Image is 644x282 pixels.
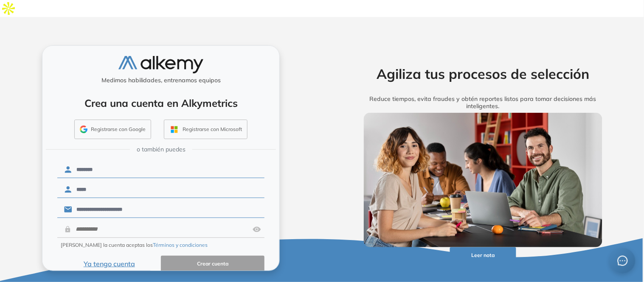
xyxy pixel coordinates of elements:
[351,95,616,110] h5: Reduce tiempos, evita fraudes y obtén reportes listos para tomar decisiones más inteligentes.
[74,120,151,139] button: Registrarse con Google
[137,145,186,154] span: o también puedes
[364,113,602,247] img: img-more-info
[450,247,516,264] button: Leer nota
[618,256,628,266] span: message
[61,241,208,249] span: [PERSON_NAME] la cuenta aceptas los
[161,256,264,272] button: Crear cuenta
[253,221,261,237] img: asd
[57,256,161,272] button: Ya tengo cuenta
[118,56,203,73] img: logo-alkemy
[351,66,616,82] h2: Agiliza tus procesos de selección
[169,125,179,134] img: OUTLOOK_ICON
[164,120,247,139] button: Registrarse con Microsoft
[153,241,208,249] button: Términos y condiciones
[80,126,87,133] img: GMAIL_ICON
[46,77,276,84] h5: Medimos habilidades, entrenamos equipos
[53,97,268,109] h4: Crea una cuenta en Alkymetrics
